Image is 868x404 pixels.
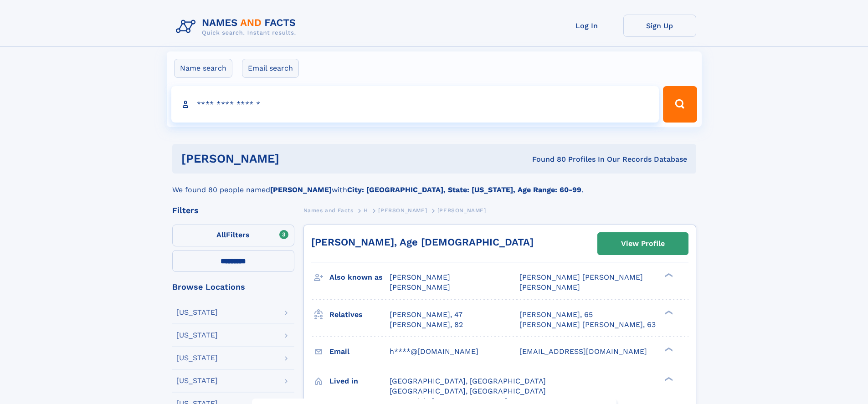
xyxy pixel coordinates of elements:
[176,332,218,339] div: [US_STATE]
[174,59,232,78] label: Name search
[390,377,546,385] span: [GEOGRAPHIC_DATA], [GEOGRAPHIC_DATA]
[329,344,390,359] h3: Email
[303,205,354,216] a: Names and Facts
[663,272,673,278] div: ❯
[329,307,390,322] h3: Relatives
[242,59,299,78] label: Email search
[390,320,463,330] a: [PERSON_NAME], 82
[172,225,294,246] label: Filters
[663,309,673,315] div: ❯
[519,273,643,281] span: [PERSON_NAME] [PERSON_NAME]
[390,310,462,320] a: [PERSON_NAME], 47
[364,205,368,216] a: H
[519,310,593,320] a: [PERSON_NAME], 65
[347,185,581,194] b: City: [GEOGRAPHIC_DATA], State: [US_STATE], Age Range: 60-99
[311,236,534,248] a: [PERSON_NAME], Age [DEMOGRAPHIC_DATA]
[378,207,427,214] span: [PERSON_NAME]
[390,387,546,395] span: [GEOGRAPHIC_DATA], [GEOGRAPHIC_DATA]
[329,270,390,285] h3: Also known as
[623,15,696,37] a: Sign Up
[172,206,294,215] div: Filters
[176,354,218,362] div: [US_STATE]
[621,233,665,254] div: View Profile
[270,185,332,194] b: [PERSON_NAME]
[663,346,673,352] div: ❯
[519,320,656,330] a: [PERSON_NAME] [PERSON_NAME], 63
[172,15,303,39] img: Logo Names and Facts
[406,154,687,164] div: Found 80 Profiles In Our Records Database
[216,230,226,239] span: All
[663,376,673,382] div: ❯
[172,174,696,195] div: We found 80 people named with .
[519,347,647,356] span: [EMAIL_ADDRESS][DOMAIN_NAME]
[378,205,427,216] a: [PERSON_NAME]
[550,15,623,37] a: Log In
[176,309,218,316] div: [US_STATE]
[329,373,390,389] h3: Lived in
[390,273,450,281] span: [PERSON_NAME]
[390,283,450,291] span: [PERSON_NAME]
[176,377,218,384] div: [US_STATE]
[598,233,688,255] a: View Profile
[172,283,294,291] div: Browse Locations
[519,283,580,291] span: [PERSON_NAME]
[663,86,697,123] button: Search Button
[364,207,368,214] span: H
[181,153,406,164] h1: [PERSON_NAME]
[171,86,659,123] input: search input
[437,207,486,214] span: [PERSON_NAME]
